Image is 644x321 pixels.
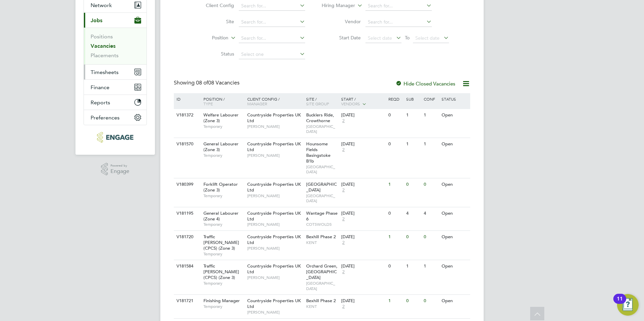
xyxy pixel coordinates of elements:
[387,231,404,243] div: 1
[322,19,361,25] label: Vendor
[203,153,244,158] span: Temporary
[617,299,623,308] div: 11
[195,2,234,8] label: Client Config
[247,275,303,280] span: [PERSON_NAME]
[306,141,330,164] span: Hounsome Fields Basingstoke B1b
[203,141,238,152] span: General Labourer (Zone 3)
[175,260,198,273] div: V181584
[203,112,238,123] span: Welfare Labourer (Zone 3)
[405,178,422,191] div: 0
[91,114,120,121] span: Preferences
[395,80,455,87] label: Hide Closed Vacancies
[247,124,303,129] span: [PERSON_NAME]
[403,33,412,42] span: To
[341,101,360,106] span: Vendors
[340,93,387,110] div: Start /
[422,138,440,150] div: 1
[405,138,422,150] div: 1
[198,93,246,109] div: Position /
[306,193,338,204] span: [GEOGRAPHIC_DATA]
[440,138,469,150] div: Open
[440,109,469,121] div: Open
[306,210,337,222] span: Wantage Phase 6
[196,79,239,86] span: 08 Vacancies
[341,112,385,118] div: [DATE]
[306,164,338,175] span: [GEOGRAPHIC_DATA]
[341,118,346,124] span: 2
[203,298,240,304] span: Finishing Manager
[247,234,301,245] span: Countryside Properties UK Ltd
[306,222,338,227] span: COTSWOLDS
[341,234,385,240] div: [DATE]
[306,124,338,134] span: [GEOGRAPHIC_DATA]
[203,193,244,199] span: Temporary
[306,181,337,193] span: [GEOGRAPHIC_DATA]
[306,263,337,280] span: Orchard Green, [GEOGRAPHIC_DATA]
[422,93,440,105] div: Conf
[440,295,469,307] div: Open
[422,207,440,220] div: 4
[440,93,469,105] div: Status
[247,298,301,309] span: Countryside Properties UK Ltd
[97,132,133,143] img: pcrnet-logo-retina.png
[440,207,469,220] div: Open
[84,13,147,28] button: Jobs
[405,93,422,105] div: Sub
[415,35,440,41] span: Select date
[247,210,301,222] span: Countryside Properties UK Ltd
[405,231,422,243] div: 0
[247,310,303,315] span: [PERSON_NAME]
[246,93,304,109] div: Client Config /
[91,33,113,40] a: Positions
[387,178,404,191] div: 1
[247,153,303,158] span: [PERSON_NAME]
[174,79,241,86] div: Showing
[91,43,116,49] a: Vacancies
[203,101,213,106] span: Type
[239,50,305,59] input: Select one
[405,207,422,220] div: 4
[306,240,338,245] span: KENT
[306,304,338,309] span: KENT
[175,295,198,307] div: V181721
[203,210,238,222] span: General Labourer (Zone 4)
[247,263,301,275] span: Countryside Properties UK Ltd
[247,222,303,227] span: [PERSON_NAME]
[341,240,346,246] span: 2
[341,211,385,216] div: [DATE]
[175,109,198,121] div: V181372
[84,65,147,79] button: Timesheets
[175,231,198,243] div: V181720
[365,17,432,27] input: Search for...
[617,294,639,316] button: Open Resource Center, 11 new notifications
[422,260,440,273] div: 1
[306,281,338,291] span: [GEOGRAPHIC_DATA]
[247,141,301,152] span: Countryside Properties UK Ltd
[195,19,234,25] label: Site
[91,69,119,75] span: Timesheets
[101,163,130,176] a: Powered byEngage
[84,95,147,110] button: Reports
[239,17,305,27] input: Search for...
[203,281,244,286] span: Temporary
[306,101,329,106] span: Site Group
[387,260,404,273] div: 0
[247,246,303,251] span: [PERSON_NAME]
[84,28,147,64] div: Jobs
[405,295,422,307] div: 0
[91,84,109,91] span: Finance
[341,298,385,304] div: [DATE]
[387,93,404,105] div: Reqd
[368,35,392,41] span: Select date
[203,234,239,251] span: Traffic [PERSON_NAME] (CPCS) (Zone 3)
[175,93,198,105] div: ID
[203,222,244,227] span: Temporary
[306,298,336,304] span: Bexhill Phase 2
[110,163,129,169] span: Powered by
[84,132,147,143] a: Go to home page
[341,141,385,147] div: [DATE]
[387,138,404,150] div: 0
[203,181,238,193] span: Forklift Operator (Zone 3)
[84,110,147,125] button: Preferences
[91,17,102,24] span: Jobs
